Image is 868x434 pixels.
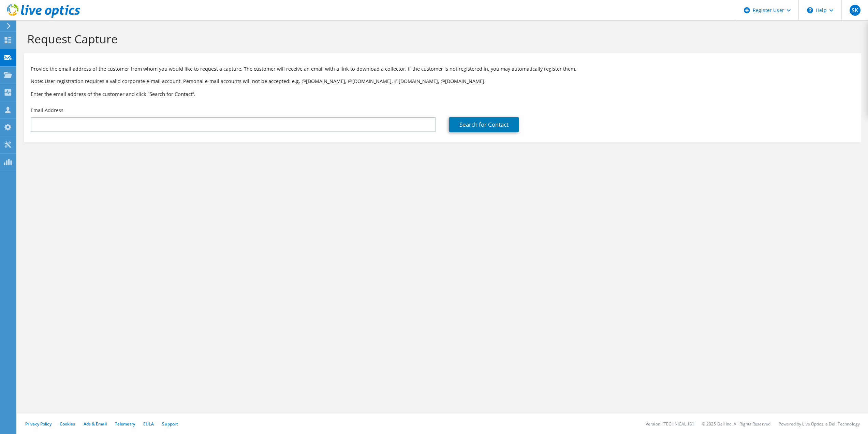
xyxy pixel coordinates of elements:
label: Email Address [31,107,63,114]
span: SK [850,5,860,16]
p: Note: User registration requires a valid corporate e-mail account. Personal e-mail accounts will ... [31,78,854,85]
a: Search for Contact [449,117,519,132]
a: Cookies [60,421,75,427]
li: Powered by Live Optics, a Dell Technology [779,421,860,427]
a: Support [162,421,178,427]
li: Version: [TECHNICAL_ID] [646,421,694,427]
li: © 2025 Dell Inc. All Rights Reserved [702,421,770,427]
a: EULA [143,421,154,427]
a: Privacy Policy [25,421,52,427]
h1: Request Capture [27,32,854,46]
h3: Enter the email address of the customer and click “Search for Contact”. [31,90,854,98]
a: Ads & Email [84,421,107,427]
svg: \n [807,7,813,13]
p: Provide the email address of the customer from whom you would like to request a capture. The cust... [31,65,854,73]
a: Telemetry [115,421,135,427]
